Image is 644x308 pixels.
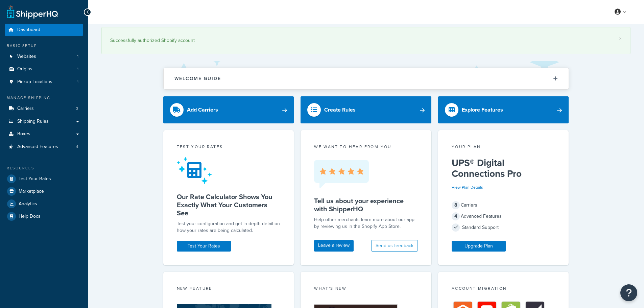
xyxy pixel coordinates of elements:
div: Successfully authorized Shopify account [110,36,622,45]
div: Test your rates [177,144,281,151]
span: Boxes [17,131,30,137]
div: Resources [5,165,83,171]
li: Advanced Features [5,141,83,153]
a: Create Rules [301,96,431,123]
span: 1 [77,54,78,60]
a: View Plan Details [452,184,483,190]
span: Test Your Rates [19,176,51,182]
div: What's New [314,285,418,293]
h5: UPS® Digital Connections Pro [452,158,555,179]
a: Carriers3 [5,102,83,115]
span: Pickup Locations [17,79,52,85]
button: Open Resource Center [620,284,637,301]
div: Carriers [452,200,555,210]
a: Analytics [5,198,83,210]
span: 3 [76,106,78,112]
span: Origins [17,66,32,72]
span: 8 [452,201,460,209]
button: Send us feedback [371,240,418,252]
span: Carriers [17,106,34,112]
div: New Feature [177,285,281,293]
li: Origins [5,63,83,75]
div: Advanced Features [452,212,555,221]
a: Marketplace [5,185,83,197]
div: Basic Setup [5,43,83,49]
span: 1 [77,79,78,85]
li: Carriers [5,102,83,115]
button: Welcome Guide [164,68,569,89]
p: Help other merchants learn more about our app by reviewing us in the Shopify App Store. [314,216,418,230]
span: Help Docs [19,214,41,219]
li: Websites [5,50,83,63]
a: Origins1 [5,63,83,75]
li: Pickup Locations [5,76,83,88]
a: Boxes [5,128,83,140]
a: Help Docs [5,210,83,222]
span: Shipping Rules [17,119,49,124]
a: Leave a review [314,240,354,252]
a: Test Your Rates [177,241,231,252]
div: Manage Shipping [5,95,83,101]
div: Standard Support [452,223,555,232]
div: Create Rules [324,105,356,115]
span: Dashboard [17,27,40,33]
a: Dashboard [5,24,83,36]
span: 4 [452,212,460,220]
h5: Our Rate Calculator Shows You Exactly What Your Customers See [177,193,281,217]
a: Websites1 [5,50,83,63]
a: Shipping Rules [5,115,83,128]
a: Advanced Features4 [5,141,83,153]
a: Pickup Locations1 [5,76,83,88]
a: Add Carriers [163,96,294,123]
span: Marketplace [19,189,44,194]
a: Explore Features [438,96,569,123]
h5: Tell us about your experience with ShipperHQ [314,197,418,213]
div: Your Plan [452,144,555,151]
p: we want to hear from you [314,144,418,150]
div: Test your configuration and get in-depth detail on how your rates are being calculated. [177,220,281,234]
span: Advanced Features [17,144,58,150]
div: Explore Features [462,105,503,115]
a: Upgrade Plan [452,241,506,252]
div: Add Carriers [187,105,218,115]
span: 4 [76,144,78,150]
span: 1 [77,66,78,72]
div: Account Migration [452,285,555,293]
h2: Welcome Guide [174,76,221,81]
a: Test Your Rates [5,173,83,185]
a: × [619,36,622,41]
span: Websites [17,54,36,60]
span: Analytics [19,201,37,207]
